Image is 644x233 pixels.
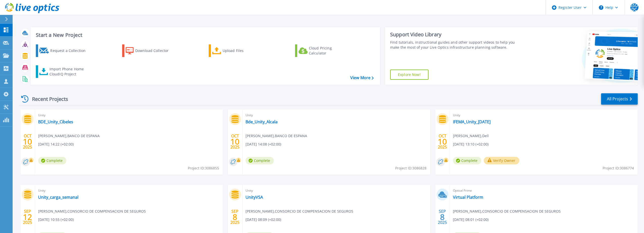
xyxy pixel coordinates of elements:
[223,46,263,56] div: Upload Files
[50,46,91,56] div: Request a Collection
[230,208,240,226] div: SEP 2025
[246,195,263,200] a: UnityVSA
[246,157,274,164] span: Complete
[440,215,445,219] span: 8
[23,139,32,144] span: 10
[453,141,489,147] span: [DATE] 13:10 (+02:00)
[484,157,519,164] button: Verify Owner
[246,188,427,193] span: Unity
[230,139,239,144] span: 10
[453,195,483,200] a: Virtual Platform
[453,112,635,118] span: Unity
[438,132,447,151] div: OCT 2025
[49,67,89,77] div: Import Phone Home CloudIQ Project
[453,188,635,193] span: Optical Prime
[601,93,638,105] a: All Projects
[38,157,66,164] span: Complete
[135,46,176,56] div: Download Collector
[246,119,278,124] a: Bde_Unity_Alcala
[453,133,489,139] span: [PERSON_NAME] , Dell
[38,133,100,139] span: [PERSON_NAME] , BANCO DE ESPANA
[246,141,281,147] span: [DATE] 14:08 (+02:00)
[453,217,489,222] span: [DATE] 08:01 (+02:00)
[188,165,219,171] span: Project ID: 3086855
[438,139,447,144] span: 10
[390,31,521,38] div: Support Video Library
[38,119,73,124] a: BDE_Unity_Cibeles
[19,93,75,105] div: Recent Projects
[23,208,32,226] div: SEP 2025
[395,165,426,171] span: Project ID: 3086828
[233,215,237,219] span: 8
[453,209,561,214] span: [PERSON_NAME] , CONSORCIO DE COMPENSACION DE SEGUROS
[36,44,92,57] a: Request a Collection
[390,70,428,80] a: Explore Now!
[390,40,521,50] div: Find tutorials, instructional guides and other support videos to help you make the most of your L...
[38,188,220,193] span: Unity
[350,75,374,80] a: View More
[36,32,373,38] h3: Start a New Project
[453,157,481,164] span: Complete
[246,217,281,222] span: [DATE] 08:09 (+02:00)
[438,208,447,226] div: SEP 2025
[23,215,32,219] span: 12
[38,112,220,118] span: Unity
[23,132,32,151] div: OCT 2025
[38,217,74,222] span: [DATE] 10:55 (+02:00)
[453,119,491,124] a: IFEMA_Unity_[DATE]
[38,195,78,200] a: Unity_carga_semanal
[230,132,240,151] div: OCT 2025
[209,44,265,57] a: Upload Files
[246,133,307,139] span: [PERSON_NAME] , BANCO DE ESPANA
[295,44,351,57] a: Cloud Pricing Calculator
[246,209,353,214] span: [PERSON_NAME] , CONSORCIO DE COMPENSACION DE SEGUROS
[38,209,146,214] span: [PERSON_NAME] , CONSORCIO DE COMPENSACION DE SEGUROS
[309,46,349,56] div: Cloud Pricing Calculator
[38,141,74,147] span: [DATE] 14:22 (+02:00)
[603,165,634,171] span: Project ID: 3086774
[246,112,427,118] span: Unity
[630,3,638,11] span: SSDDC
[122,44,178,57] a: Download Collector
